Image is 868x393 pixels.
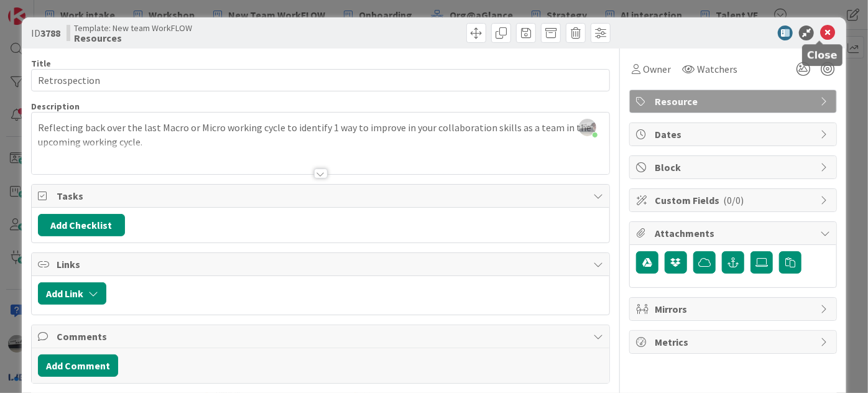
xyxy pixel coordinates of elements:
span: Attachments [655,226,814,241]
button: Add Comment [38,354,118,377]
h5: Close [807,49,838,61]
span: ( 0/0 ) [723,194,744,206]
span: Tasks [57,188,587,203]
label: Title [31,58,51,69]
span: Description [31,101,80,112]
span: Comments [57,329,587,344]
span: Metrics [655,335,814,349]
span: Dates [655,127,814,142]
input: type card name here... [31,69,610,91]
span: Resource [655,94,814,109]
button: Add Checklist [38,214,125,236]
span: Links [57,257,587,272]
span: Template: New team WorkFLOW [74,23,192,33]
span: ID [31,25,60,40]
span: Custom Fields [655,193,814,208]
span: Watchers [697,62,737,76]
b: 3788 [40,27,60,39]
b: Resources [74,33,192,43]
span: Owner [643,62,671,76]
span: Mirrors [655,302,814,317]
button: Add Link [38,282,106,305]
img: jIClQ55mJEe4la83176FWmfCkxn1SgSj.jpg [579,119,596,136]
p: Reflecting back over the last Macro or Micro working cycle to identify 1 way to improve in your c... [38,121,603,149]
span: Block [655,160,814,175]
